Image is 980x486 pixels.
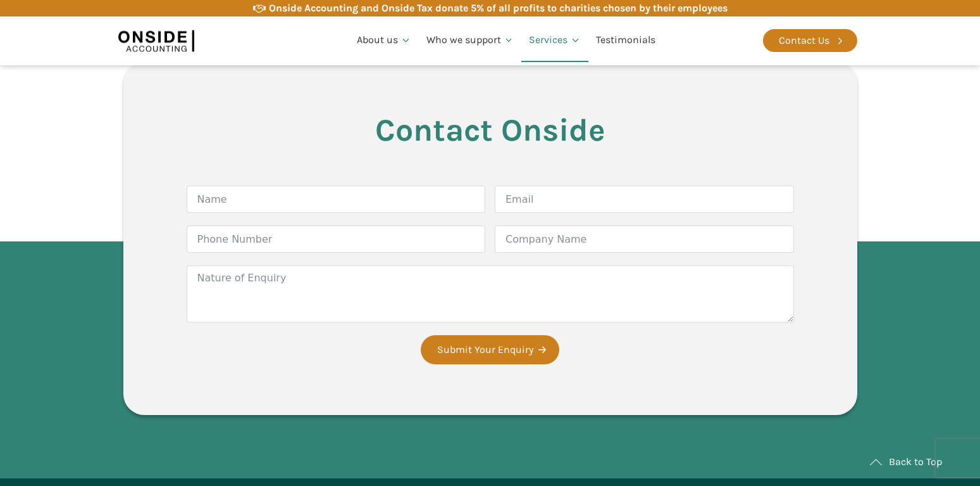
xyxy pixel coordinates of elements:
[349,19,419,62] a: About us
[521,19,588,62] a: Services
[421,335,559,364] button: Submit Your Enquiry
[187,186,486,213] input: Name
[419,19,522,62] a: Who we support
[187,226,486,253] input: Phone Number
[187,113,794,148] h3: Contact Onside
[889,454,942,470] div: Back to Top
[588,19,663,62] a: Testimonials
[763,29,857,52] a: Contact Us
[779,32,829,49] div: Contact Us
[495,186,794,213] input: Email
[857,451,955,473] a: Back to Top
[187,265,794,323] textarea: Nature of Enquiry
[118,26,194,55] img: Onside Accounting
[495,226,794,253] input: Company Name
